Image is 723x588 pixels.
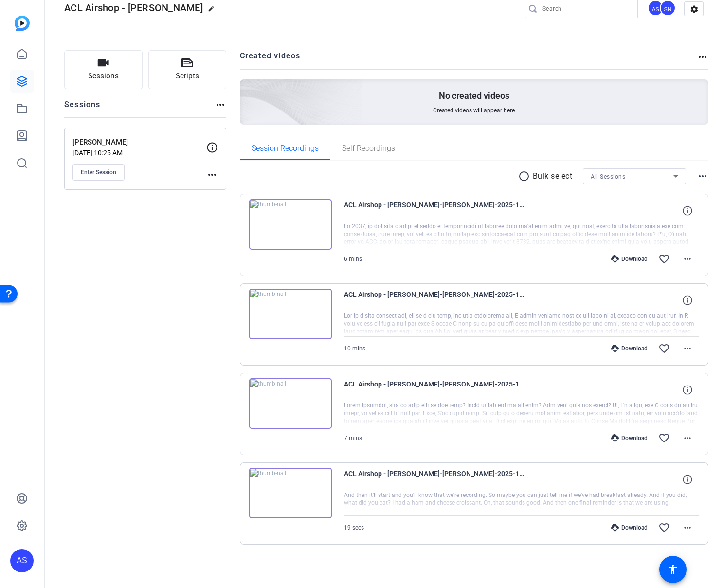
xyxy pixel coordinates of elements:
p: [DATE] 10:25 AM [72,149,206,157]
mat-icon: accessibility [667,564,679,575]
span: ACL Airshop - [PERSON_NAME]-[PERSON_NAME]-2025-10-15-11-20-08-532-0 [344,378,524,402]
span: Self Recordings [342,145,395,152]
span: Session Recordings [252,145,319,152]
span: ACL Airshop - [PERSON_NAME]-[PERSON_NAME]-2025-10-15-11-27-33-047-0 [344,289,524,312]
img: blue-gradient.svg [15,16,30,31]
div: AS [10,549,34,572]
span: ACL Airshop - [PERSON_NAME] [64,2,203,14]
span: ACL Airshop - [PERSON_NAME]-[PERSON_NAME]-2025-10-15-11-11-59-730-0 [344,468,524,491]
div: Download [606,524,652,532]
span: Sessions [88,71,119,82]
mat-icon: settings [685,2,704,17]
mat-icon: edit [208,5,219,17]
mat-icon: favorite_border [658,343,670,354]
span: Scripts [176,71,199,82]
mat-icon: favorite_border [658,432,670,444]
span: 7 mins [344,435,362,441]
button: Scripts [148,50,227,89]
p: [PERSON_NAME] [72,137,206,148]
span: 10 mins [344,345,365,352]
mat-icon: radio_button_unchecked [518,170,533,182]
p: No created videos [439,90,509,102]
mat-icon: more_horiz [682,253,693,265]
div: Download [606,345,652,352]
div: Download [606,434,652,442]
button: Sessions [64,50,143,89]
span: 6 mins [344,256,362,262]
mat-icon: more_horiz [215,99,226,110]
span: 19 secs [344,524,364,531]
img: thumb-nail [249,468,332,518]
span: Created videos will appear here [433,107,515,114]
mat-icon: more_horiz [206,169,218,181]
span: Enter Session [81,168,116,176]
input: Search [542,3,630,15]
img: thumb-nail [249,378,332,429]
mat-icon: more_horiz [682,432,693,444]
mat-icon: favorite_border [658,522,670,533]
mat-icon: more_horiz [682,522,693,533]
mat-icon: favorite_border [658,253,670,265]
h2: Sessions [64,99,101,117]
mat-icon: more_horiz [682,343,693,354]
img: thumb-nail [249,289,332,339]
mat-icon: more_horiz [697,170,708,182]
div: Download [606,255,652,263]
h2: Created videos [240,50,697,69]
p: Bulk select [533,170,573,182]
span: All Sessions [591,173,625,180]
span: ACL Airshop - [PERSON_NAME]-[PERSON_NAME]-2025-10-15-11-37-29-819-0 [344,199,524,222]
mat-icon: more_horiz [697,51,708,63]
button: Enter Session [72,164,125,181]
img: thumb-nail [249,199,332,250]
